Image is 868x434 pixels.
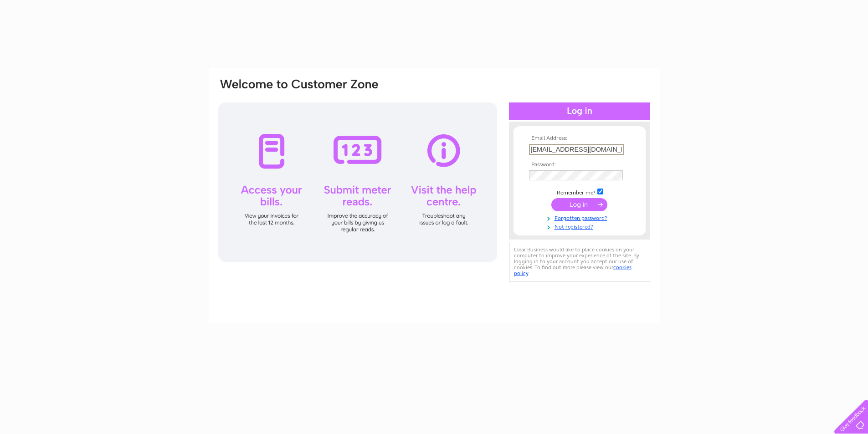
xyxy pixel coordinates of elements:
a: Forgotten password? [529,213,632,222]
th: Password: [527,162,632,168]
th: Email Address: [527,135,632,142]
a: cookies policy [514,264,632,276]
input: Submit [551,198,607,211]
a: Not registered? [529,222,632,230]
div: Clear Business would like to place cookies on your computer to improve your experience of the sit... [509,242,650,281]
td: Remember me? [527,187,632,196]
